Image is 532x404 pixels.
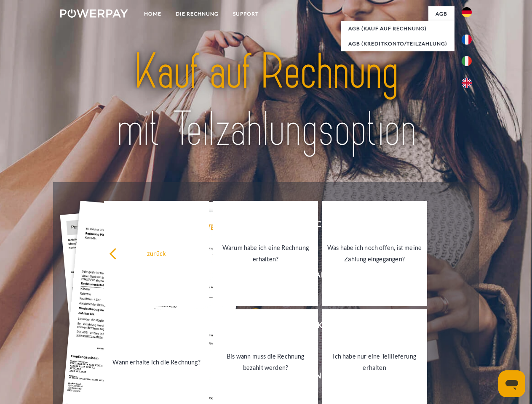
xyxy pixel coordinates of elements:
div: Was habe ich noch offen, ist meine Zahlung eingegangen? [327,242,422,265]
img: title-powerpay_de.svg [80,40,452,161]
img: logo-powerpay-white.svg [60,9,128,18]
a: Was habe ich noch offen, ist meine Zahlung eingegangen? [322,201,427,306]
a: agb [428,6,454,21]
iframe: Schaltfläche zum Öffnen des Messaging-Fensters [498,370,525,397]
div: Bis wann muss die Rechnung bezahlt werden? [218,351,313,373]
a: AGB (Kreditkonto/Teilzahlung) [341,36,454,51]
img: fr [462,35,472,45]
div: Wann erhalte ich die Rechnung? [109,356,204,367]
a: AGB (Kauf auf Rechnung) [341,21,454,36]
img: en [462,78,472,88]
div: Warum habe ich eine Rechnung erhalten? [218,242,313,265]
a: DIE RECHNUNG [168,6,226,21]
a: Home [137,6,168,21]
a: SUPPORT [226,6,266,21]
img: de [462,7,472,17]
div: zurück [109,247,204,259]
img: it [462,56,472,66]
div: Ich habe nur eine Teillieferung erhalten [327,351,422,373]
